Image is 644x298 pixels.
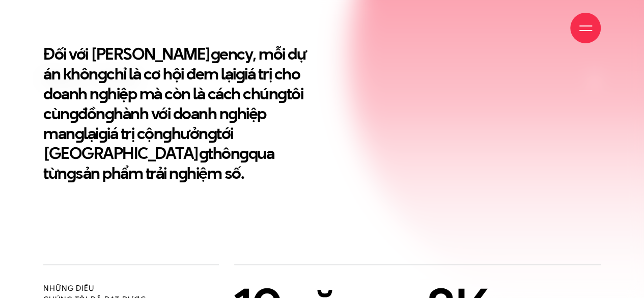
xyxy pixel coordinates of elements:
en: g [67,161,76,184]
en: g [236,62,245,85]
en: g [199,142,208,165]
en: g [162,122,172,145]
en: g [75,122,84,145]
en: g [98,62,107,85]
en: g [208,122,217,145]
en: g [277,82,287,105]
en: g [105,102,114,125]
en: g [98,122,107,145]
en: g [239,142,248,165]
en: g [99,82,108,105]
en: g [228,102,237,125]
h2: Đối với [PERSON_NAME] ency, mỗi dự án khôn chỉ là cơ hội đem lại iá trị cho doanh n hiệp mà còn l... [43,44,315,183]
en: g [69,102,78,125]
en: g [178,161,187,184]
